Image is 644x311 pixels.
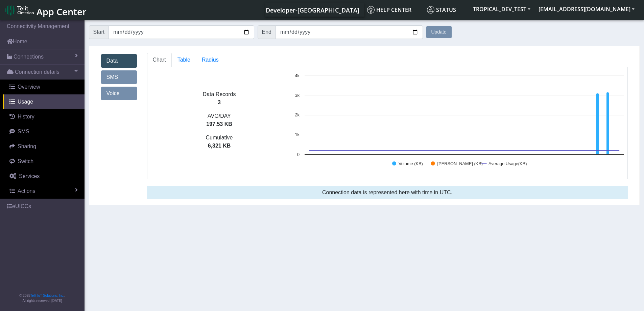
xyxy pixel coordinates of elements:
[3,124,85,139] a: SMS
[18,158,33,164] span: Switch
[147,98,291,107] p: 3
[3,94,85,109] a: Usage
[266,6,359,14] span: Developer-[GEOGRAPHIC_DATA]
[3,80,85,94] a: Overview
[101,54,137,68] a: Data
[3,139,85,154] a: Sharing
[364,3,424,17] a: Help center
[147,90,291,98] p: Data Records
[89,25,109,39] span: Start
[19,173,40,179] span: Services
[367,6,375,14] img: knowledge.svg
[297,152,299,157] text: 0
[5,5,34,16] img: logo-telit-cinterion-gw-new.png
[147,142,291,150] p: 6,321 KB
[147,186,628,199] div: Connection data is represented here with time in UTC.
[18,84,40,90] span: Overview
[427,6,456,14] span: Status
[153,57,166,63] span: Chart
[202,57,219,63] span: Radius
[437,161,482,166] text: [PERSON_NAME] (KB)
[15,68,59,76] span: Connection details
[147,134,291,142] p: Cumulative
[426,26,452,38] button: Update
[101,87,137,100] a: Voice
[147,112,291,120] p: AVG/DAY
[177,57,190,63] span: Table
[265,3,359,17] a: Your current platform instance
[3,169,85,184] a: Services
[18,143,36,149] span: Sharing
[295,132,300,137] text: 1k
[534,3,639,15] button: [EMAIL_ADDRESS][DOMAIN_NAME]
[18,129,29,134] span: SMS
[37,5,87,18] span: App Center
[30,294,64,297] a: Telit IoT Solutions, Inc.
[488,161,527,166] text: Average Usage(KB)
[18,188,35,194] span: Actions
[367,6,411,14] span: Help center
[424,3,469,17] a: Status
[18,114,34,119] span: History
[147,53,628,67] ul: Tabs
[3,154,85,169] a: Switch
[258,25,276,39] span: End
[295,73,300,78] text: 4k
[18,99,33,105] span: Usage
[295,93,300,98] text: 3k
[427,6,434,14] img: status.svg
[5,3,86,17] a: App Center
[469,3,534,15] button: TROPICAL_DEV_TEST
[147,120,291,128] p: 197.53 KB
[3,109,85,124] a: History
[399,161,423,166] text: Volume (KB)
[14,53,44,61] span: Connections
[295,112,300,117] text: 2k
[3,184,85,199] a: Actions
[101,70,137,84] a: SMS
